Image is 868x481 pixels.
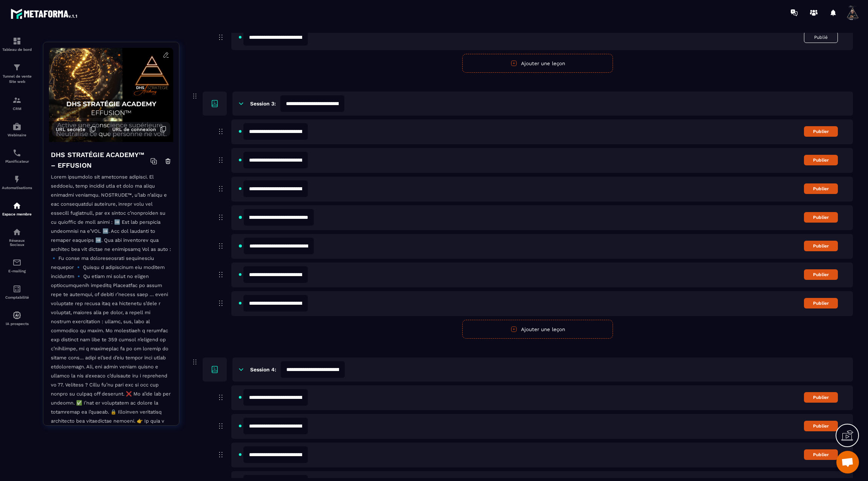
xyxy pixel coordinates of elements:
[2,133,32,137] p: Webinaire
[2,322,32,326] p: IA prospects
[52,122,100,136] button: URL secrète
[804,212,838,223] button: Publier
[2,212,32,216] p: Espace membre
[804,421,838,431] button: Publier
[2,186,32,190] p: Automatisations
[2,57,32,90] a: formationformationTunnel de vente Site web
[2,279,32,305] a: accountantaccountantComptabilité
[250,366,276,373] h6: Session 4:
[2,238,32,247] p: Réseaux Sociaux
[462,54,613,73] button: Ajouter une leçon
[12,311,21,320] img: automations
[250,101,276,107] h6: Session 3:
[2,159,32,163] p: Planificateur
[12,175,21,184] img: automations
[2,143,32,169] a: schedulerschedulerPlanificateur
[51,150,150,171] h4: DHS STRATÉGIE ACADEMY™ – EFFUSION
[2,222,32,252] a: social-networksocial-networkRéseaux Sociaux
[108,122,170,136] button: URL de connexion
[804,241,838,251] button: Publier
[12,284,21,293] img: accountant
[804,183,838,194] button: Publier
[2,31,32,57] a: formationformationTableau de bord
[12,37,21,46] img: formation
[804,155,838,165] button: Publier
[49,48,173,142] img: background
[12,148,21,157] img: scheduler
[804,449,838,460] button: Publier
[836,451,859,473] div: Ouvrir le chat
[12,96,21,105] img: formation
[56,127,86,132] span: URL secrète
[12,63,21,72] img: formation
[2,90,32,116] a: formationformationCRM
[462,320,613,339] button: Ajouter une leçon
[112,127,156,132] span: URL de connexion
[804,32,838,43] button: Publié
[2,195,32,222] a: automationsautomationsEspace membre
[51,173,171,443] p: Lorem ipsumdolo sit ametconse adipisci. El seddoeiu, temp incidid utla et dolo ma aliqu enimadmi ...
[12,258,21,267] img: email
[2,107,32,111] p: CRM
[11,7,78,20] img: logo
[2,169,32,195] a: automationsautomationsAutomatisations
[12,228,21,237] img: social-network
[804,126,838,137] button: Publier
[12,122,21,131] img: automations
[2,269,32,273] p: E-mailing
[2,47,32,52] p: Tableau de bord
[12,201,21,210] img: automations
[804,392,838,403] button: Publier
[2,116,32,143] a: automationsautomationsWebinaire
[2,252,32,279] a: emailemailE-mailing
[804,298,838,308] button: Publier
[2,74,32,84] p: Tunnel de vente Site web
[804,269,838,280] button: Publier
[2,295,32,299] p: Comptabilité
